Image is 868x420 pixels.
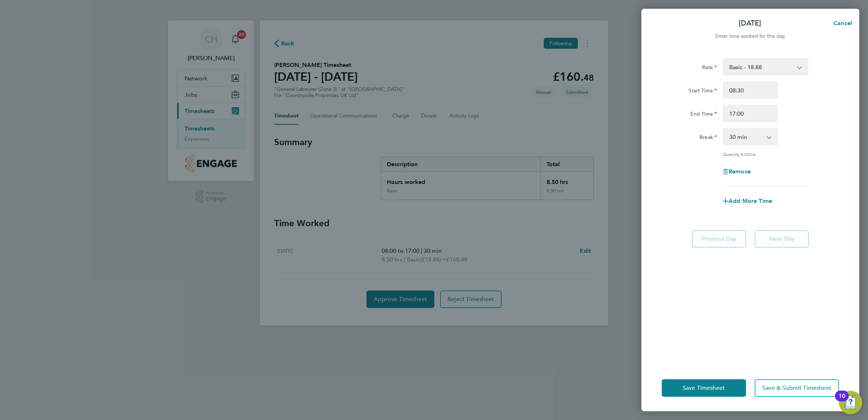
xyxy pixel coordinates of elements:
div: Quantity: hrs [723,151,808,157]
span: Cancel [831,20,852,27]
button: Save Timesheet [662,379,746,397]
label: Start Time [689,87,717,96]
span: Remove [729,168,751,175]
button: Save & Submit Timesheet [755,379,839,397]
span: Add More Time [729,197,772,204]
button: Remove [723,169,751,175]
button: Cancel [822,16,859,31]
label: Break [699,134,717,143]
div: 10 [839,396,845,405]
p: [DATE] [739,18,761,28]
input: E.g. 08:00 [723,81,778,99]
label: End Time [690,111,717,119]
span: Save Timesheet [683,384,725,392]
button: Add More Time [723,198,772,204]
button: Open Resource Center, 10 new notifications [839,391,862,414]
div: Enter time worked for this day. [641,32,859,41]
span: Save & Submit Timesheet [762,384,831,392]
label: Rate [702,64,717,73]
span: 8.00 [741,151,750,157]
input: E.g. 18:00 [723,105,778,122]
